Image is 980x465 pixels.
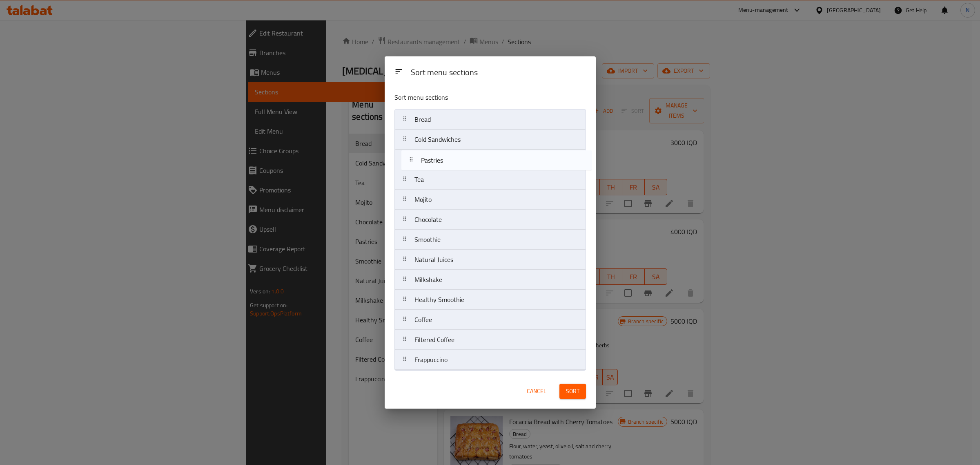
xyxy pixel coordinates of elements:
[559,384,586,399] button: Sort
[527,386,546,396] span: Cancel
[523,384,550,399] button: Cancel
[566,386,579,396] span: Sort
[394,92,546,103] p: Sort menu sections
[408,64,589,82] div: Sort menu sections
